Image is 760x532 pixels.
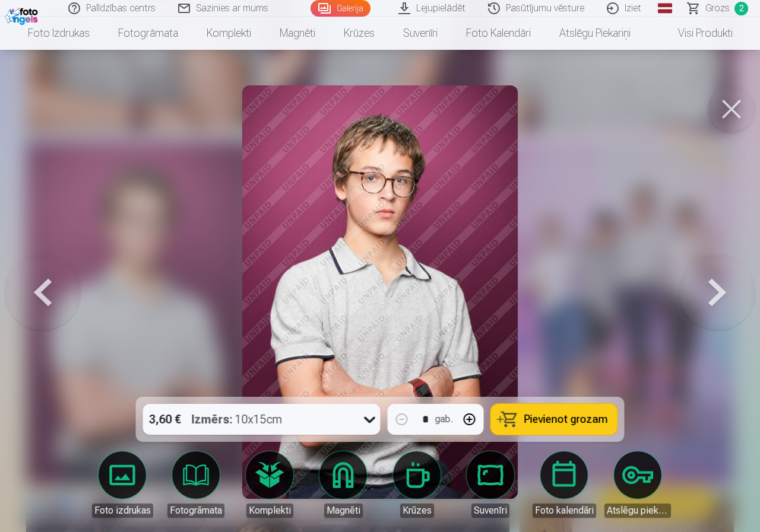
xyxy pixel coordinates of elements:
strong: Izmērs : [192,411,233,428]
span: Pievienot grozam [524,414,608,425]
a: Krūzes [330,17,389,50]
a: Komplekti [192,17,265,50]
a: Magnēti [265,17,330,50]
span: 2 [734,2,748,15]
button: Pievienot grozam [491,404,617,435]
a: Foto izdrukas [14,17,104,50]
div: Suvenīri [471,504,509,518]
div: gab. [435,412,453,426]
a: Suvenīri [389,17,452,50]
span: Grozs [705,1,730,15]
img: /fa1 [5,5,41,25]
a: Atslēgu piekariņi [604,451,671,518]
a: Magnēti [310,451,376,518]
a: Fotogrāmata [104,17,192,50]
a: Atslēgu piekariņi [545,17,645,50]
a: Komplekti [236,451,303,518]
div: 3,60 € [143,404,187,435]
div: Krūzes [400,504,434,518]
div: Foto kalendāri [533,504,596,518]
div: Magnēti [324,504,363,518]
a: Visi produkti [645,17,747,50]
div: Foto izdrukas [92,504,153,518]
div: 10x15cm [192,404,283,435]
a: Suvenīri [457,451,524,518]
a: Foto kalendāri [452,17,545,50]
a: Foto izdrukas [89,451,156,518]
div: Atslēgu piekariņi [604,504,671,518]
a: Krūzes [384,451,450,518]
div: Fotogrāmata [167,504,224,518]
a: Foto kalendāri [531,451,597,518]
div: Komplekti [246,504,293,518]
a: Fotogrāmata [163,451,229,518]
